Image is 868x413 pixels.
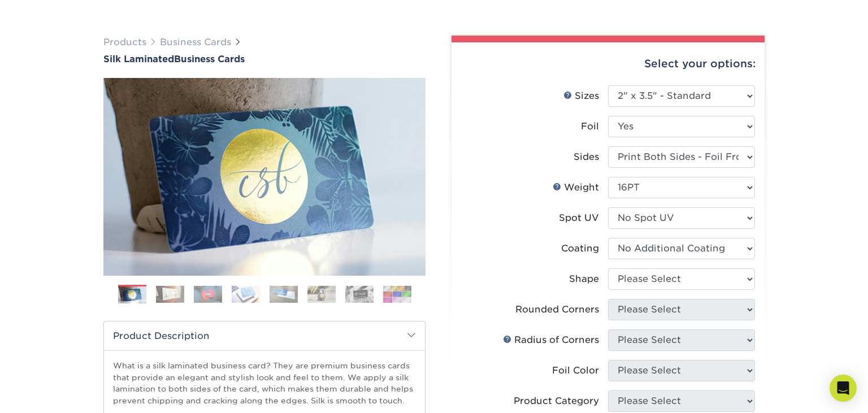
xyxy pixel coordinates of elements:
img: Business Cards 08 [383,286,411,303]
div: Open Intercom Messenger [830,375,857,402]
img: Business Cards 07 [345,286,374,303]
div: Select your options: [461,42,756,85]
div: Product Category [514,394,599,408]
div: Radius of Corners [503,333,599,347]
img: Business Cards 05 [270,286,298,303]
div: Sizes [563,89,599,103]
h1: Business Cards [103,54,426,64]
div: Foil [581,120,599,133]
img: Business Cards 01 [118,281,146,309]
div: Spot UV [559,211,599,225]
div: Weight [553,181,599,194]
div: Shape [569,272,599,286]
a: Business Cards [160,37,231,47]
div: Sides [574,150,599,164]
img: Business Cards 04 [232,286,260,303]
a: Silk LaminatedBusiness Cards [103,54,426,64]
img: Silk Laminated 01 [103,16,426,338]
img: Business Cards 02 [156,286,184,303]
div: Foil Color [552,364,599,377]
h2: Product Description [104,321,425,350]
div: Rounded Corners [515,303,599,316]
img: Business Cards 06 [307,286,336,303]
span: Silk Laminated [103,54,174,64]
div: Coating [561,242,599,255]
img: Business Cards 03 [194,286,222,303]
a: Products [103,37,146,47]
